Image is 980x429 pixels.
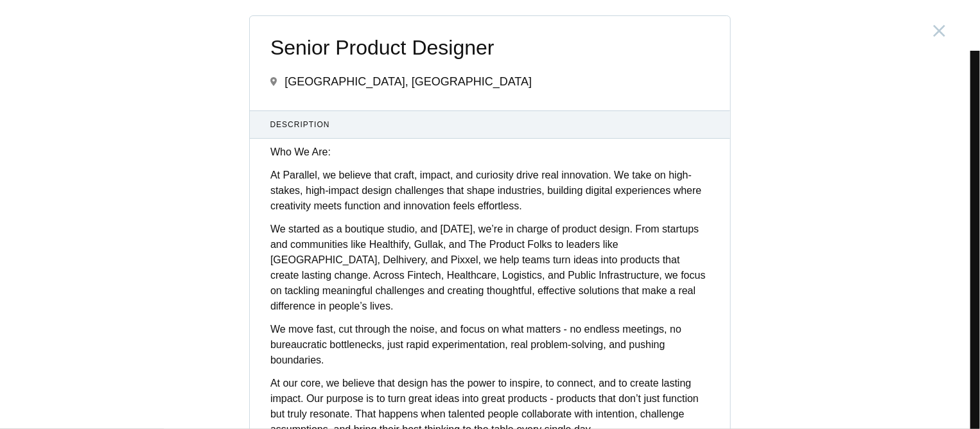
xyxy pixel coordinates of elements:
[270,168,710,214] p: At Parallel, we believe that craft, impact, and curiosity drive real innovation. We take on high-...
[270,222,710,314] p: We started as a boutique studio, and [DATE], we’re in charge of product design. From startups and...
[270,37,710,59] span: Senior Product Designer
[284,75,532,88] span: [GEOGRAPHIC_DATA], [GEOGRAPHIC_DATA]
[270,146,331,157] strong: Who We Are:
[270,322,710,368] p: We move fast, cut through the noise, and focus on what matters - no endless meetings, no bureaucr...
[270,119,710,130] span: Description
